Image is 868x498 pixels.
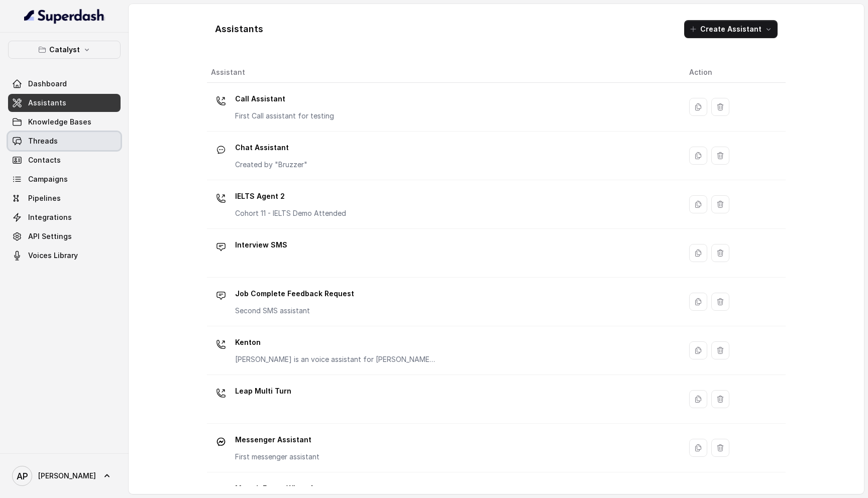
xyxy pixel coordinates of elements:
text: AP [17,471,28,481]
span: [PERSON_NAME] [38,471,96,481]
p: First messenger assistant [235,452,319,462]
p: Catalyst [49,44,80,56]
p: First Call assistant for testing [235,111,334,121]
a: API Settings [8,227,121,245]
p: Second SMS assistant [235,306,354,316]
h1: Assistants [215,21,263,37]
a: Contacts [8,151,121,169]
a: Dashboard [8,75,121,93]
img: light.svg [24,8,105,24]
a: Threads [8,132,121,150]
p: MetodoFespa WhatsApp [235,480,355,496]
p: Created by "Bruzzer" [235,160,307,170]
p: Chat Assistant [235,140,307,156]
span: Assistants [28,98,66,108]
button: Create Assistant [684,20,778,38]
a: Pipelines [8,189,121,207]
a: Campaigns [8,170,121,188]
p: Call Assistant [235,91,334,107]
span: Knowledge Bases [28,117,91,127]
a: Assistants [8,94,121,112]
a: Voices Library [8,246,121,265]
a: [PERSON_NAME] [8,462,121,490]
span: Voices Library [28,251,78,261]
span: Contacts [28,155,61,165]
p: [PERSON_NAME] is an voice assistant for [PERSON_NAME] who helps customer in booking flights by co... [235,354,436,364]
a: Knowledge Bases [8,113,121,131]
p: Interview SMS [235,237,287,253]
span: Integrations [28,212,72,222]
th: Action [681,62,786,83]
span: Dashboard [28,79,67,89]
p: IELTS Agent 2 [235,188,346,204]
span: Threads [28,136,58,146]
span: API Settings [28,231,72,241]
span: Pipelines [28,193,61,203]
span: Campaigns [28,174,68,184]
p: Leap Multi Turn [235,383,291,399]
p: Kenton [235,334,436,350]
a: Integrations [8,208,121,226]
p: Cohort 11 - IELTS Demo Attended [235,208,346,218]
th: Assistant [207,62,681,83]
p: Job Complete Feedback Request [235,286,354,302]
button: Catalyst [8,41,121,59]
p: Messenger Assistant [235,432,319,448]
